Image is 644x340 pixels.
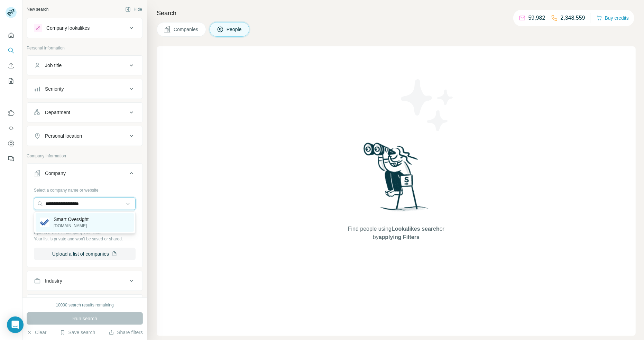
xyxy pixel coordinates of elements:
[6,44,17,57] button: Search
[27,273,142,289] button: Industry
[34,248,136,260] button: Upload a list of companies
[227,26,242,33] span: People
[60,329,95,336] button: Save search
[54,223,89,229] p: [DOMAIN_NAME]
[34,236,136,242] p: Your list is private and won't be saved or shared.
[396,74,459,136] img: Surfe Illustration - Stars
[109,329,143,336] button: Share filters
[341,225,451,241] span: Find people using or by
[6,153,17,165] button: Feedback
[597,13,629,23] button: Buy credits
[6,107,17,119] button: Use Surfe on LinkedIn
[6,122,17,135] button: Use Surfe API
[54,216,89,223] p: Smart Oversight
[27,45,143,51] p: Personal information
[528,14,545,22] p: 59,982
[27,165,142,184] button: Company
[45,85,64,92] div: Seniority
[27,104,142,121] button: Department
[6,29,17,42] button: Quick start
[45,132,82,139] div: Personal location
[174,26,199,33] span: Companies
[27,128,142,144] button: Personal location
[27,81,142,97] button: Seniority
[45,62,62,69] div: Job title
[27,296,142,313] button: HQ location
[27,153,143,159] p: Company information
[40,218,49,227] img: Smart Oversight
[46,25,90,31] div: Company lookalikes
[34,184,136,193] div: Select a company name or website
[157,8,636,18] h4: Search
[45,109,70,116] div: Department
[392,226,440,232] span: Lookalikes search
[561,14,585,22] p: 2,348,559
[120,4,147,15] button: Hide
[6,137,17,150] button: Dashboard
[56,302,113,308] div: 10000 search results remaining
[7,316,24,333] div: Open Intercom Messenger
[360,141,432,218] img: Surfe Illustration - Woman searching with binoculars
[27,57,142,74] button: Job title
[27,20,142,36] button: Company lookalikes
[379,234,420,240] span: applying Filters
[27,329,46,336] button: Clear
[45,170,66,177] div: Company
[27,6,48,12] div: New search
[45,277,62,284] div: Industry
[6,59,17,72] button: Enrich CSV
[6,75,17,87] button: My lists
